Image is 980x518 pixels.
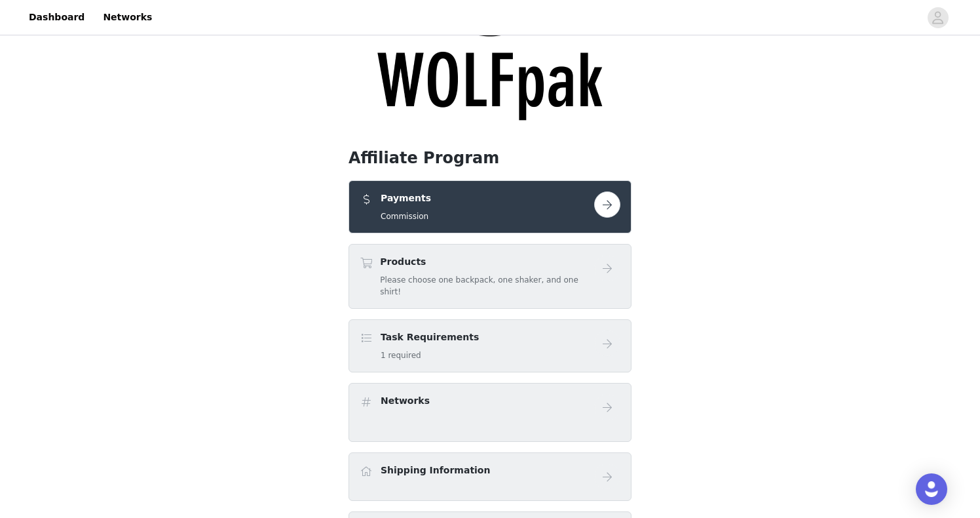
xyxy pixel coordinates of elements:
h5: Please choose one backpack, one shaker, and one shirt! [380,274,594,298]
a: Dashboard [21,3,92,32]
a: Networks [95,3,160,32]
h4: Products [380,255,594,269]
div: Open Intercom Messenger [916,473,947,505]
div: Task Requirements [349,319,631,372]
h5: Commission [381,210,431,222]
div: Products [349,244,631,309]
h4: Payments [381,191,431,205]
h4: Networks [381,394,430,408]
h4: Shipping Information [381,464,490,477]
div: Networks [349,383,631,442]
div: Payments [349,180,631,233]
h5: 1 required [381,349,479,361]
h1: Affiliate Program [349,146,631,170]
div: Shipping Information [349,452,631,501]
div: avatar [932,7,944,28]
h4: Task Requirements [381,330,479,344]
